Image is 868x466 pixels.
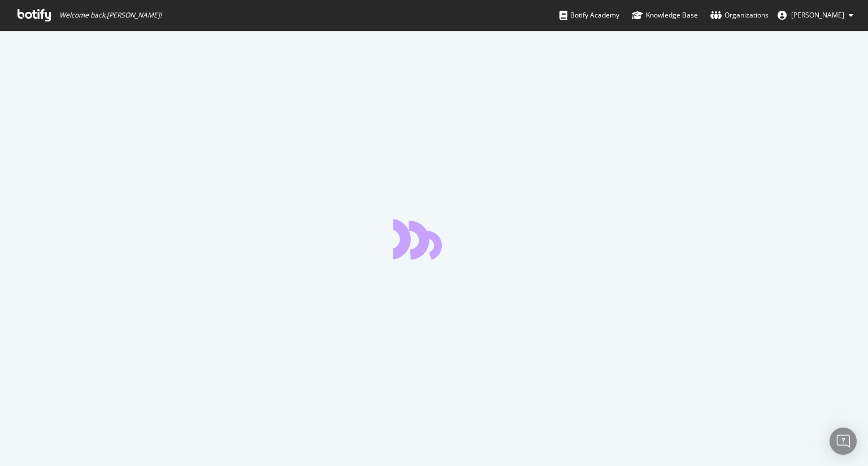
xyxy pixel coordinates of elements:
[769,6,862,24] button: [PERSON_NAME]
[710,10,769,21] div: Organizations
[632,10,698,21] div: Knowledge Base
[393,219,475,260] div: animation
[830,428,857,455] div: Open Intercom Messenger
[791,10,844,20] span: Chandana Yandamuri
[59,11,162,20] span: Welcome back, [PERSON_NAME] !
[559,10,619,21] div: Botify Academy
